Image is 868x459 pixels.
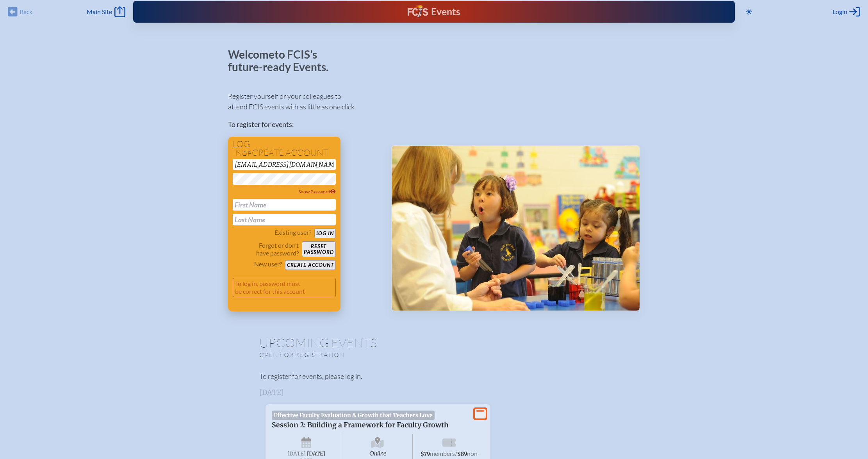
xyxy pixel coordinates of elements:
button: Resetpassword [302,241,335,257]
p: Existing user? [274,229,311,236]
span: [DATE] [287,450,306,457]
span: or [242,150,252,157]
span: / [455,450,457,457]
input: Email [233,159,336,170]
p: New user? [254,260,282,268]
p: To register for events: [228,119,378,130]
span: [DATE] [307,450,325,457]
span: Login [832,8,847,16]
h3: [DATE] [259,389,609,396]
span: Show Password [298,189,336,195]
p: Forgot or don’t have password? [233,241,299,257]
a: Main Site [87,6,125,17]
div: FCIS Events — Future ready [296,5,572,19]
h1: Upcoming Events [259,336,609,349]
span: Effective Faculty Evaluation & Growth that Teachers Love [272,411,435,420]
span: Main Site [87,8,112,16]
span: $89 [457,451,467,457]
span: $79 [421,451,430,457]
p: To log in, password must be correct for this account [233,278,336,297]
img: Events [392,146,640,311]
input: Last Name [233,214,336,225]
p: Welcome to FCIS’s future-ready Events. [228,48,337,73]
button: Log in [314,229,336,238]
p: Open for registration [259,351,465,359]
span: members [430,450,455,457]
p: To register for events, please log in. [259,371,609,382]
input: First Name [233,199,336,211]
span: Session 2: Building a Framework for Faculty Growth [272,421,449,429]
button: Create account [285,260,335,270]
h1: Log in create account [233,140,336,157]
p: Register yourself or your colleagues to attend FCIS events with as little as one click. [228,91,378,112]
